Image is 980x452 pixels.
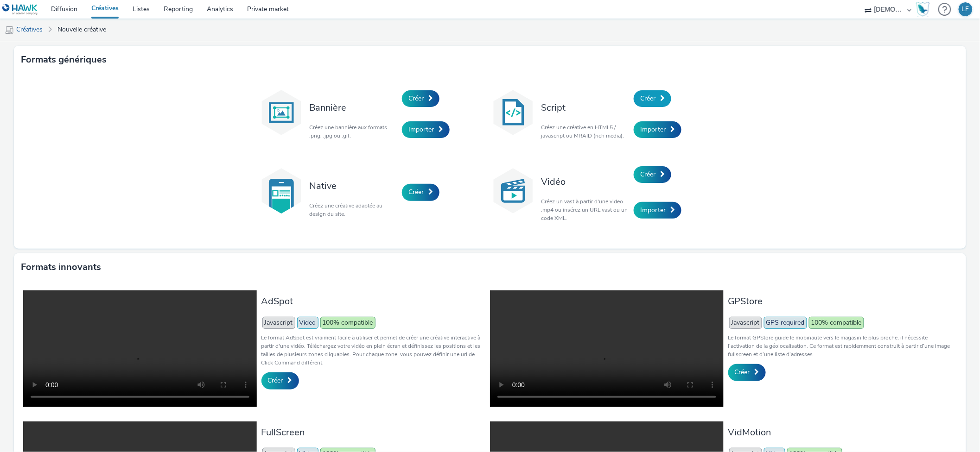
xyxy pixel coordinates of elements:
[5,25,14,35] img: mobile
[541,123,629,140] p: Créez une créative en HTML5 / javascript ou MRAID (rich media).
[634,166,671,183] a: Créer
[261,426,486,439] h3: FullScreen
[728,364,766,381] a: Créer
[640,206,666,214] span: Importer
[297,317,318,329] span: Video
[21,260,101,274] h3: Formats innovants
[541,197,629,222] p: Créez un vast à partir d'une video .mp4 ou insérez un URL vast ou un code XML.
[402,121,450,138] a: Importer
[261,295,486,308] h3: AdSpot
[261,333,486,367] p: Le format AdSpot est vraiment facile à utiliser et permet de créer une créative interactive à par...
[634,121,681,138] a: Importer
[490,168,536,214] img: video.svg
[309,201,397,218] p: Créez une créative adaptée au design du site.
[809,317,864,329] span: 100% compatible
[962,2,969,16] div: LF
[916,2,934,17] a: Hawk Academy
[490,89,536,136] img: code.svg
[2,4,38,15] img: undefined Logo
[262,317,295,329] span: Javascript
[402,184,439,201] a: Créer
[541,176,629,188] h3: Vidéo
[735,368,750,377] span: Créer
[402,90,439,107] a: Créer
[258,89,305,136] img: banner.svg
[728,333,953,358] p: Le format GPStore guide le mobinaute vers le magasin le plus proche, il nécessite l’activation de...
[261,372,299,389] a: Créer
[309,101,397,114] h3: Bannière
[728,426,953,439] h3: VidMotion
[408,125,434,134] span: Importer
[408,94,424,103] span: Créer
[408,188,424,196] span: Créer
[764,317,807,329] span: GPS required
[268,376,283,385] span: Créer
[258,168,305,214] img: native.svg
[634,90,671,107] a: Créer
[640,125,666,134] span: Importer
[729,317,762,329] span: Javascript
[309,180,397,192] h3: Native
[640,170,655,179] span: Créer
[640,94,655,103] span: Créer
[309,123,397,140] p: Créez une bannière aux formats .png, .jpg ou .gif.
[21,53,107,67] h3: Formats génériques
[728,295,953,308] h3: GPStore
[916,2,930,17] img: Hawk Academy
[320,317,375,329] span: 100% compatible
[634,202,681,219] a: Importer
[541,101,629,114] h3: Script
[53,19,111,41] a: Nouvelle créative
